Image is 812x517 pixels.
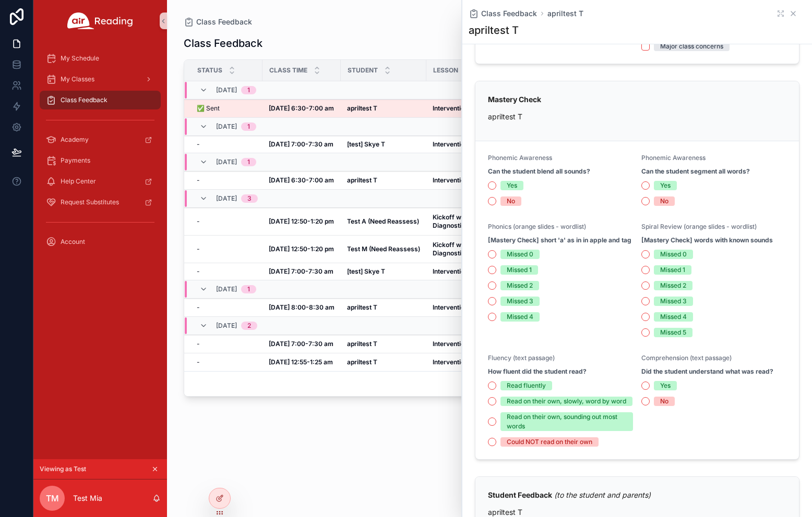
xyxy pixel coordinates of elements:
[347,104,377,112] strong: apriltest T
[216,322,237,330] span: [DATE]
[269,176,335,184] a: [DATE] 6:30-7:00 am
[507,437,592,447] div: Could NOT read on their own
[507,250,533,259] div: Missed 0
[433,104,515,113] a: Intervention 2-2
[660,397,668,406] div: No
[40,151,161,170] a: Payments
[197,267,200,276] span: -
[40,91,161,109] a: Class Feedback
[61,198,119,206] span: Request Substitutes
[641,223,757,230] span: Spiral Review (orange slides - wordlist)
[347,358,420,366] a: apriltest T
[641,367,773,376] strong: Did the student understand what was read?
[641,167,750,176] strong: Can the student segment all words?
[347,267,420,276] a: [test] Skye T
[61,96,108,104] span: Class Feedback
[40,232,161,251] a: Account
[433,358,515,366] a: Intervention 1-15
[660,281,686,290] div: Missed 2
[641,154,706,162] span: Phonemic Awareness
[269,358,335,366] a: [DATE] 12:55-1:25 am
[197,217,200,226] span: -
[507,196,515,206] div: No
[269,104,334,112] strong: [DATE] 6:30-7:00 am
[469,23,519,38] h1: apriltest T
[197,358,256,366] a: -
[40,49,161,68] a: My Schedule
[433,213,515,230] a: Kickoff w/ Makeup Diagnostic - 2
[197,245,200,253] span: -
[488,236,631,244] strong: [Mastery Check] short 'a' as in in apple and tag
[247,194,252,203] div: 3
[347,176,377,184] strong: apriltest T
[481,8,537,19] span: Class Feedback
[660,381,671,390] div: Yes
[347,245,420,253] a: Test M (Need Reassess)
[197,217,256,226] a: -
[507,381,546,390] div: Read fluently
[269,104,335,113] a: [DATE] 6:30-7:00 am
[216,194,237,203] span: [DATE]
[433,267,515,276] a: Intervention 4-3 (GLA)
[269,217,335,226] a: [DATE] 12:50-1:20 pm
[347,217,419,225] strong: Test A (Need Reassess)
[488,154,552,162] span: Phonemic Awareness
[197,104,256,113] a: ✅ Sent
[347,303,377,311] strong: apriltest T
[347,217,420,226] a: Test A (Need Reassess)
[488,223,586,230] span: Phonics (orange slides - wordlist)
[197,245,256,253] a: -
[488,95,541,104] strong: Mastery Check
[347,358,377,366] strong: apriltest T
[61,75,94,83] span: My Classes
[197,303,200,312] span: -
[67,13,133,29] img: App logo
[197,358,200,366] span: -
[40,130,161,149] a: Academy
[347,104,420,113] a: apriltest T
[269,140,335,149] a: [DATE] 7:00-7:30 am
[660,312,687,322] div: Missed 4
[641,236,773,244] strong: [Mastery Check] words with known sounds
[347,303,420,312] a: apriltest T
[433,213,491,229] strong: Kickoff w/ Makeup Diagnostic - 2
[433,340,515,348] a: Intervention 1-15
[433,358,482,366] strong: Intervention 1-15
[269,267,333,275] strong: [DATE] 7:00-7:30 am
[61,156,90,165] span: Payments
[61,177,96,186] span: Help Center
[197,267,256,276] a: -
[73,493,102,503] p: Test Mia
[433,303,515,312] a: Intervention 1-16 (GLA)
[488,167,590,176] strong: Can the student blend all sounds?
[269,303,335,312] a: [DATE] 8:00-8:30 am
[433,340,482,348] strong: Intervention 1-15
[40,465,86,473] span: Viewing as Test
[641,354,732,362] span: Comprehension (text passage)
[269,340,333,348] strong: [DATE] 7:00-7:30 am
[197,176,256,184] a: -
[433,140,481,148] strong: Intervention 4-5
[197,340,200,348] span: -
[433,66,458,75] span: Lesson
[348,66,378,75] span: Student
[488,111,786,122] p: apriltest T
[660,297,687,306] div: Missed 3
[507,412,627,431] div: Read on their own, sounding out most words
[269,217,334,225] strong: [DATE] 12:50-1:20 pm
[507,265,532,275] div: Missed 1
[488,367,587,376] strong: How fluent did the student read?
[46,492,59,504] span: TM
[197,176,200,184] span: -
[547,8,583,19] a: apriltest T
[184,17,252,27] a: Class Feedback
[433,176,515,184] a: Intervention 1-17
[247,322,251,330] div: 2
[269,245,334,253] strong: [DATE] 12:50-1:20 pm
[269,140,333,148] strong: [DATE] 7:00-7:30 am
[507,281,533,290] div: Missed 2
[61,238,85,246] span: Account
[40,70,161,89] a: My Classes
[660,250,687,259] div: Missed 0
